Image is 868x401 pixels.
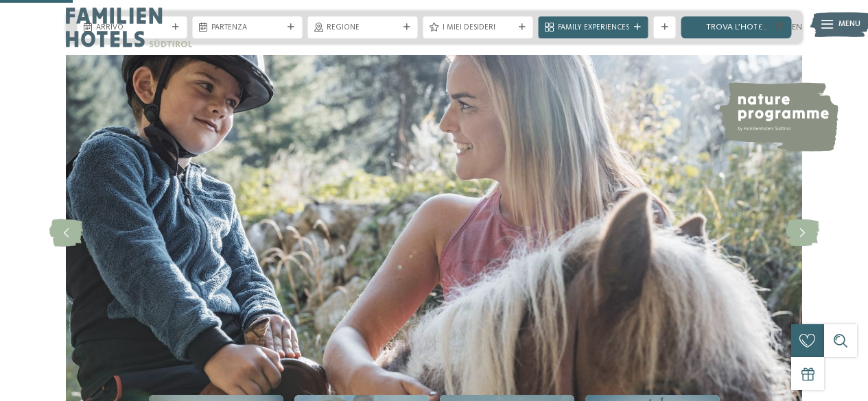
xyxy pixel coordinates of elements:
[792,23,802,32] a: EN
[775,23,784,32] a: IT
[838,19,860,30] span: Menu
[718,82,838,151] img: nature programme by Familienhotels Südtirol
[756,23,766,32] a: DE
